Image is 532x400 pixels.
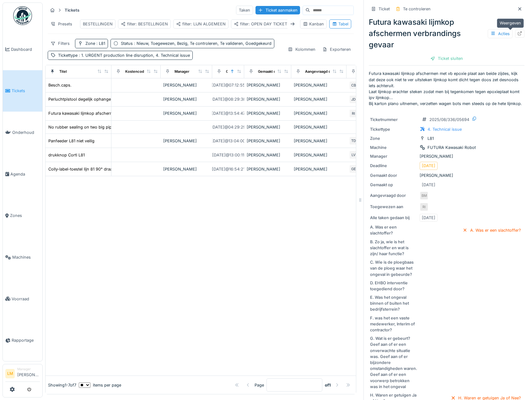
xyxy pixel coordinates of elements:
div: Tickettype [58,52,190,58]
div: Tabel [332,21,348,27]
img: Badge_color-CXgf-gQk.svg [13,6,32,25]
div: Kostencode [125,69,146,74]
div: F. was het een vaste medewerker, Interim of contractor? [370,315,417,333]
span: : L81 [95,41,105,46]
div: Gemaakt door [258,69,282,74]
div: [PERSON_NAME] [294,110,344,116]
span: Rapportage [12,337,40,343]
div: Machine [370,145,417,150]
div: [DATE] [422,215,435,221]
div: A. Was er een slachtoffer? [470,227,521,233]
div: Kolommen [285,45,318,54]
span: Machines [12,254,40,260]
a: LM Manager[PERSON_NAME] [5,367,40,382]
div: No rubber sealing on two big pipes from feeder to dosering [48,124,163,130]
div: [PERSON_NAME] [163,82,210,88]
div: BESTELLINGEN [83,21,113,27]
div: [PERSON_NAME] [370,172,523,178]
div: C. Wie is de ploegbaas van de ploeg waar het ongeval in gebeurde? [370,259,417,277]
div: Alle taken gedaan bij [370,215,417,221]
a: Dashboard [3,29,42,70]
div: TD [349,136,358,145]
div: Page [255,382,264,388]
div: Weergeven [497,18,524,28]
div: [PERSON_NAME] [294,166,344,172]
div: JD [349,95,358,104]
li: LM [5,369,15,378]
a: Onderhoud [3,112,42,153]
div: BM [420,191,428,200]
div: [DATE] @ 08:29:38 [211,96,246,102]
span: : 1. URGENT production line disruption, 4. Technical issue [78,53,190,58]
div: [DATE] @ 04:29:29 [211,124,246,130]
div: Aangevraagd door [305,69,336,74]
div: [DATE] @ 07:12:55 [212,82,245,88]
div: Te controleren [403,6,431,12]
span: Dashboard [11,46,40,52]
div: Status [121,40,271,46]
div: B. Zo ja, wie is het slachtoffer en wat is zijn/ haar functie? [370,239,417,257]
span: Tickets [12,88,40,94]
div: Ticketnummer [370,117,417,123]
div: Acties [488,29,513,38]
div: Zone [370,135,417,141]
div: RI [420,203,428,211]
div: Manager [370,153,417,159]
div: Filters [48,39,73,48]
div: LV [349,150,358,159]
div: Gemaakt op [226,69,246,74]
div: Taken [236,6,253,15]
div: [DATE] @ 13:54:47 [212,110,245,116]
span: Zones [10,213,40,218]
div: [PERSON_NAME] [247,110,289,116]
div: G. Wat is er gebeurt? Geef aan of er een onverwachte situatie was. Geef aan of er bijzondere omst... [370,335,417,390]
div: Titel [59,69,67,74]
div: [PERSON_NAME] [294,96,344,102]
div: Ticket sluiten [428,54,465,63]
span: Voorraad [12,296,40,302]
p: Futura kawasaki lijmkop afschermen met vb epoxie plaat aan beide zijdes, kijk dat deze ook niet t... [369,71,524,107]
div: [PERSON_NAME] [294,124,344,130]
div: Toegewezen aan [370,204,417,210]
a: Zones [3,195,42,237]
div: Futura kawasaki lijmkop afschermen verbrandings gevaar [369,17,524,50]
div: [PERSON_NAME] [294,82,344,88]
div: [PERSON_NAME] [294,152,344,158]
div: Manager [175,69,189,74]
div: [DATE] [422,182,435,188]
div: CB [349,81,358,90]
div: [PERSON_NAME] [247,82,289,88]
div: 2025/08/336/05694 [429,117,469,123]
div: Tickettype [370,126,417,132]
div: E. Was het ongeval binnen of buiten het bedrijfsterrein? [370,294,417,313]
div: Panfeeder L81 niet veilig [48,138,94,144]
div: Deadline [370,163,417,169]
div: [DATE] [422,163,435,169]
span: Agenda [10,171,40,177]
div: Perluchtpistool degelijk ophangen L81/82 [48,96,127,102]
div: Kanban [303,21,324,27]
strong: of 1 [325,382,331,388]
li: [PERSON_NAME] [17,367,40,380]
div: [PERSON_NAME] [247,138,289,144]
span: : Nieuw, Toegewezen, Bezig, Te controleren, Te valideren, Goedgekeurd [133,41,271,46]
div: Zone [85,40,105,46]
a: Voorraad [3,278,42,320]
div: [PERSON_NAME] [163,138,210,144]
div: 4. Technical issue [427,126,462,132]
div: D. EHBO interventie toegediend door? [370,280,417,292]
div: items per page [79,382,121,388]
div: FUTURA Kawasaki Robot [427,145,476,150]
div: [PERSON_NAME] [247,166,289,172]
div: Gemaakt op [370,182,417,188]
div: drukknop Corti L81 [48,152,85,158]
div: Colly-label-toestel lijn 81 90° draaien [48,166,118,172]
div: [PERSON_NAME] [247,152,289,158]
div: Gemaakt door [370,172,417,178]
div: [PERSON_NAME] [163,166,210,172]
div: [PERSON_NAME] [163,110,210,116]
div: Ticket [379,6,390,12]
div: [PERSON_NAME] [294,138,344,144]
div: Exporteren [320,45,354,54]
span: Onderhoud [12,129,40,135]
